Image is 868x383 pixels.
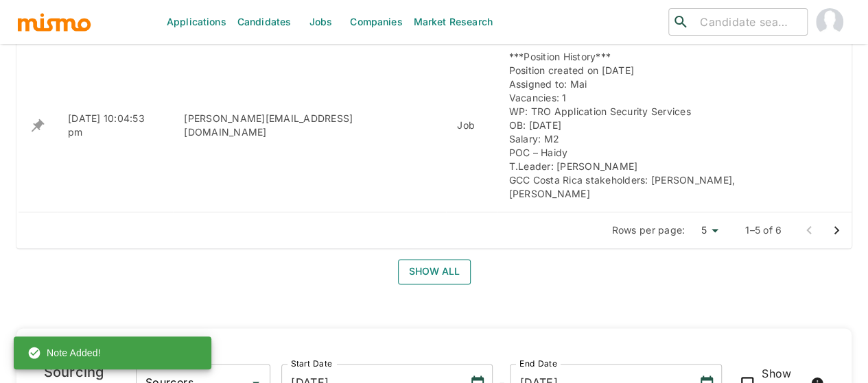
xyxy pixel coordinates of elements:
[816,8,843,36] img: Maia Reyes
[16,12,92,32] img: logo
[57,39,173,212] td: [DATE] 10:04:53 pm
[519,358,556,369] label: End Date
[694,12,801,32] input: Candidate search
[291,358,332,369] label: Start Date
[612,223,685,237] p: Rows per page:
[446,39,497,212] td: Job
[823,217,850,244] button: Go to next page
[508,50,819,201] div: ***Position History*** Position created on [DATE] Assigned to: Mai Vacancies: 1 WP: TRO Applicati...
[173,39,446,212] td: [PERSON_NAME][EMAIL_ADDRESS][DOMAIN_NAME]
[398,259,471,284] button: Show all
[27,341,101,365] div: Note Added!
[690,221,723,240] div: 5
[745,223,782,237] p: 1–5 of 6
